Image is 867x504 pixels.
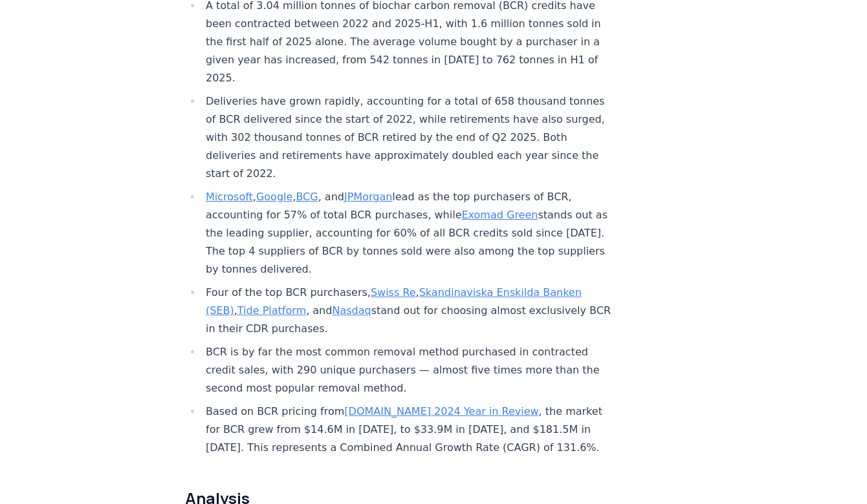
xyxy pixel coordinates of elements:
li: Four of the top BCR purchasers, , , , and stand out for choosing almost exclusively BCR in their ... [202,284,613,338]
a: Google [256,191,292,203]
a: Swiss Re [371,286,416,299]
li: Based on BCR pricing from , the market for BCR grew from $14.6M in [DATE], to $33.9M in [DATE], a... [202,403,613,457]
a: Nasdaq [332,304,371,317]
a: Tide Platform [237,304,306,317]
a: JPMorgan [344,191,392,203]
li: BCR is by far the most common removal method purchased in contracted credit sales, with 290 uniqu... [202,343,613,397]
li: , , , and lead as the top purchasers of BCR, accounting for 57% of total BCR purchases, while sta... [202,188,613,278]
a: Microsoft [206,191,253,203]
a: [DOMAIN_NAME] 2024 Year in Review [344,405,538,417]
a: Exomad Green [461,209,538,221]
li: Deliveries have grown rapidly, accounting for a total of 658 thousand tonnes of BCR delivered sin... [202,92,613,183]
a: BCG [296,191,318,203]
